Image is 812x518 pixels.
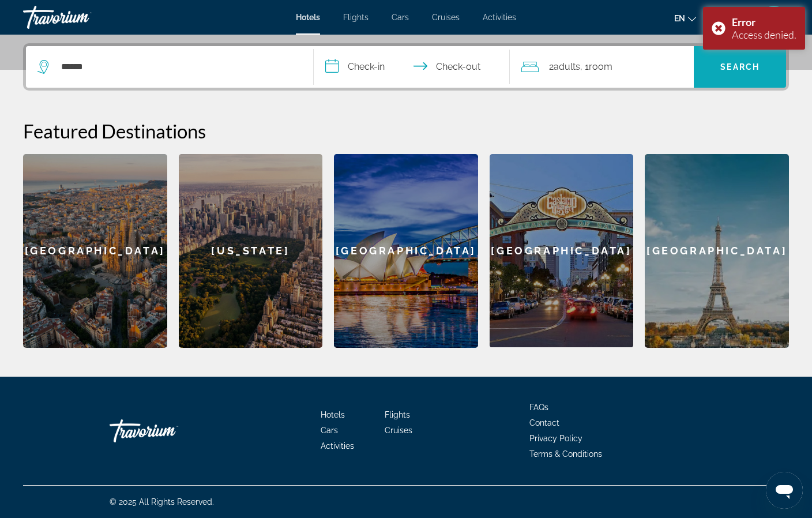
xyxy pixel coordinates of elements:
[179,154,323,348] a: New York[US_STATE]
[589,61,612,72] span: Room
[674,10,696,27] button: Change language
[529,403,548,412] a: FAQs
[321,426,338,435] a: Cars
[321,410,345,419] a: Hotels
[110,414,225,448] a: Go Home
[296,13,320,22] a: Hotels
[385,426,412,435] a: Cruises
[694,46,786,88] button: Search
[529,418,559,427] a: Contact
[732,28,796,41] div: Access denied.
[490,154,634,347] div: [GEOGRAPHIC_DATA]
[314,46,510,88] button: Select check in and out date
[732,16,796,28] div: Error
[549,59,580,75] span: 2
[23,154,167,348] div: [GEOGRAPHIC_DATA]
[490,154,634,348] a: San Diego[GEOGRAPHIC_DATA]
[60,58,296,76] input: Search hotel destination
[529,449,602,459] a: Terms & Conditions
[23,119,789,142] h2: Featured Destinations
[179,154,323,348] div: [US_STATE]
[110,497,214,506] span: © 2025 All Rights Reserved.
[23,154,167,348] a: Barcelona[GEOGRAPHIC_DATA]
[392,13,409,22] a: Cars
[385,410,410,419] a: Flights
[766,472,803,509] iframe: Button to launch messaging window
[529,434,582,443] a: Privacy Policy
[580,59,612,75] span: , 1
[23,2,138,32] a: Travorium
[759,5,789,29] button: User Menu
[645,154,789,348] div: [GEOGRAPHIC_DATA]
[334,154,478,348] a: Sydney[GEOGRAPHIC_DATA]
[510,46,694,88] button: Travelers: 2 adults, 0 children
[720,62,760,72] span: Search
[343,13,369,22] a: Flights
[432,13,460,22] a: Cruises
[554,61,580,72] span: Adults
[321,441,354,451] a: Activities
[645,154,789,348] a: Paris[GEOGRAPHIC_DATA]
[26,46,786,88] div: Search widget
[674,14,685,23] span: en
[483,13,516,22] a: Activities
[334,154,478,348] div: [GEOGRAPHIC_DATA]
